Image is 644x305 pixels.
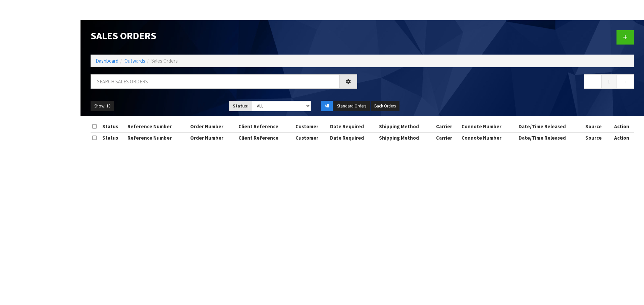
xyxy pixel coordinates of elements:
[151,58,178,64] span: Sales Orders
[126,132,189,143] th: Reference Number
[124,58,145,64] a: Outwards
[601,74,616,89] a: 1
[609,121,634,132] th: Action
[584,121,610,132] th: Source
[328,132,377,143] th: Date Required
[91,30,357,41] h1: Sales Orders
[237,121,294,132] th: Client Reference
[189,121,237,132] th: Order Number
[517,132,584,143] th: Date/Time Released
[367,74,634,91] nav: Page navigation
[321,101,333,111] button: All
[460,121,517,132] th: Connote Number
[96,58,118,64] a: Dashboard
[101,121,126,132] th: Status
[328,121,377,132] th: Date Required
[584,74,602,89] a: ←
[377,121,434,132] th: Shipping Method
[189,132,237,143] th: Order Number
[333,101,370,111] button: Standard Orders
[517,121,584,132] th: Date/Time Released
[460,132,517,143] th: Connote Number
[233,103,249,109] strong: Status:
[294,132,328,143] th: Customer
[237,132,294,143] th: Client Reference
[609,132,634,143] th: Action
[126,121,189,132] th: Reference Number
[101,132,126,143] th: Status
[584,132,610,143] th: Source
[91,74,340,89] input: Search sales orders
[434,132,460,143] th: Carrier
[91,101,114,111] button: Show: 10
[616,74,634,89] a: →
[434,121,460,132] th: Carrier
[371,101,399,111] button: Back Orders
[294,121,328,132] th: Customer
[377,132,434,143] th: Shipping Method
